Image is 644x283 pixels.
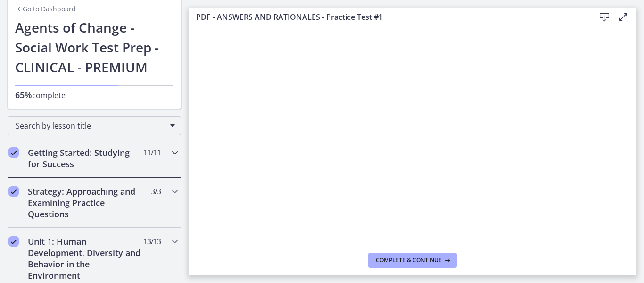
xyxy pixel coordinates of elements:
h2: Strategy: Approaching and Examining Practice Questions [28,186,143,220]
button: Complete & continue [368,253,457,268]
h3: PDF - ANSWERS AND RATIONALES - Practice Test #1 [196,11,580,23]
a: Go to Dashboard [15,4,76,14]
span: Complete & continue [376,257,442,264]
span: 13 / 13 [143,236,161,247]
span: 11 / 11 [143,147,161,158]
i: Completed [8,147,19,158]
h1: Agents of Change - Social Work Test Prep - CLINICAL - PREMIUM [15,17,173,77]
h2: Getting Started: Studying for Success [28,147,143,170]
i: Completed [8,236,19,247]
div: Search by lesson title [8,116,181,135]
span: Search by lesson title [16,120,165,131]
h2: Unit 1: Human Development, Diversity and Behavior in the Environment [28,236,143,281]
i: Completed [8,186,19,197]
span: 3 / 3 [151,186,161,197]
p: complete [15,89,173,101]
span: 65% [15,89,32,101]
